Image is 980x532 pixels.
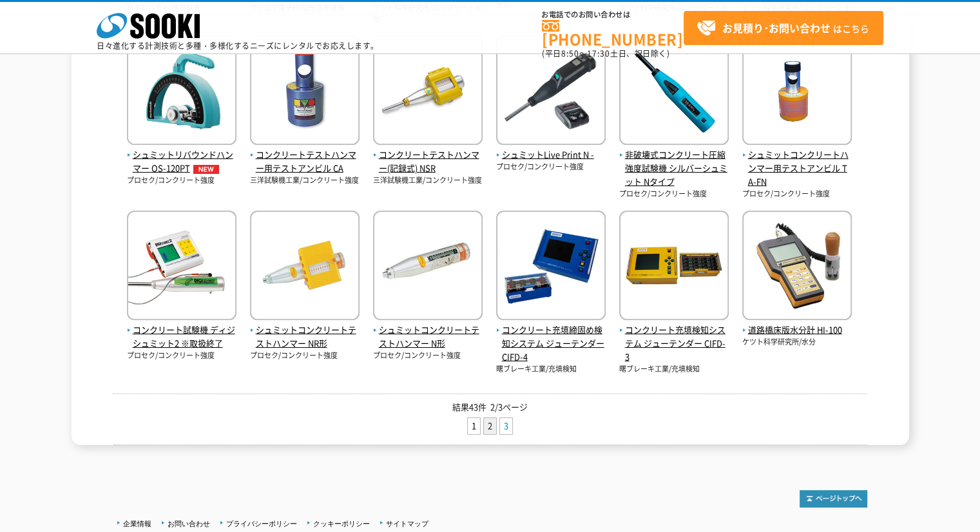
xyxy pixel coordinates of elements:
[619,323,729,363] span: コンクリート充填検知システム ジューテンダー CIFD-3
[800,490,867,508] img: トップページへ
[373,350,483,361] p: プロセク/コンクリート強度
[373,135,483,175] a: コンクリートテストハンマー(記録式) NSR
[250,211,360,323] img: NR形
[496,135,606,162] a: シュミットLive Print N -
[496,148,606,162] span: シュミットLive Print N -
[127,148,236,175] span: シュミットリバウンドハンマー OS-120PT
[742,211,852,323] img: HI-100
[684,11,883,45] a: お見積り･お問い合わせはこちら
[742,323,852,337] span: 道路橋床版水分計 HI-100
[619,189,729,200] p: プロセク/コンクリート強度
[250,135,360,175] a: コンクリートテストハンマー用テストアンビル CA
[373,175,483,186] p: 三洋試験機工業/コンクリート強度
[619,135,729,189] a: 非破壊式コンクリート圧縮強度試験機 シルバーシュミット Nタイプ
[373,310,483,350] a: シュミットコンクリートテストハンマー N形
[619,148,729,188] span: 非破壊式コンクリート圧縮強度試験機 シルバーシュミット Nタイプ
[123,520,151,527] a: 企業情報
[127,135,236,175] a: シュミットリバウンドハンマー OS-120PTNEW
[500,418,512,434] a: 3
[742,148,852,188] span: シュミットコンクリートハンマー用テストアンビル TA-FN
[619,310,729,364] a: コンクリート充填検知システム ジューテンダー CIFD-3
[542,20,684,46] a: [PHONE_NUMBER]
[742,310,852,337] a: 道路橋床版水分計 HI-100
[619,364,729,375] p: 曙ブレーキ工業/充填検知
[226,520,297,527] a: プライバシーポリシー
[127,175,236,186] p: プロセク/コンクリート強度
[496,323,606,363] span: コンクリート充填締固め検知システム ジューテンダー CIFD-4
[127,310,236,350] a: コンクリート試験機 ディジシュミット2 ※取扱終了
[250,350,360,361] p: プロセク/コンクリート強度
[168,520,210,527] a: お問い合わせ
[373,323,483,350] span: シュミットコンクリートテストハンマー N形
[542,11,684,19] span: お電話でのお問い合わせは
[113,401,867,414] p: 結果43件 2/3ページ
[386,520,428,527] a: サイトマップ
[483,417,497,435] li: 2
[561,48,579,59] span: 8:50
[250,175,360,186] p: 三洋試験機工業/コンクリート強度
[97,42,379,50] p: 日々進化する計測技術と多種・多様化するニーズにレンタルでお応えします。
[250,310,360,350] a: シュミットコンクリートテストハンマー NR形
[496,364,606,375] p: 曙ブレーキ工業/充填検知
[496,162,606,173] p: プロセク/コンクリート強度
[127,35,236,148] img: OS-120PT
[587,48,610,59] span: 17:30
[313,520,370,527] a: クッキーポリシー
[190,165,222,174] img: NEW
[619,35,729,148] img: シルバーシュミット Nタイプ
[127,323,236,350] span: コンクリート試験機 ディジシュミット2 ※取扱終了
[373,148,483,175] span: コンクリートテストハンマー(記録式) NSR
[742,337,852,348] p: ケツト科学研究所/水分
[496,211,606,323] img: ジューテンダー CIFD-4
[742,189,852,200] p: プロセク/コンクリート強度
[722,20,831,35] strong: お見積り･お問い合わせ
[496,35,606,148] img: -
[742,135,852,189] a: シュミットコンクリートハンマー用テストアンビル TA-FN
[127,211,236,323] img: ディジシュミット2 ※取扱終了
[619,211,729,323] img: ジューテンダー CIFD-3
[373,211,483,323] img: N形
[127,350,236,361] p: プロセク/コンクリート強度
[373,35,483,148] img: NSR
[542,48,669,59] span: (平日 ～ 土日、祝日除く)
[250,148,360,175] span: コンクリートテストハンマー用テストアンビル CA
[742,35,852,148] img: TA-FN
[468,418,480,434] a: 1
[250,323,360,350] span: シュミットコンクリートテストハンマー NR形
[496,310,606,364] a: コンクリート充填締固め検知システム ジューテンダー CIFD-4
[250,35,360,148] img: CA
[697,19,869,38] span: はこちら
